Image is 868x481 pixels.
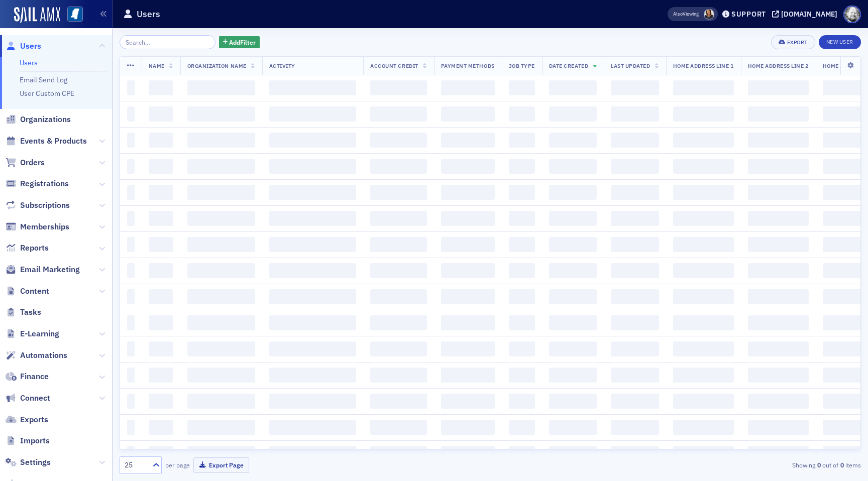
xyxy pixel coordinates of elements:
span: ‌ [748,185,809,200]
span: ‌ [269,394,357,409]
span: ‌ [673,446,734,461]
a: Tasks [6,307,41,318]
span: ‌ [509,237,535,252]
span: Email Marketing [20,264,80,275]
div: Export [787,40,808,45]
span: Organizations [20,114,71,125]
span: Add Filter [229,38,256,47]
a: Events & Products [6,136,87,147]
span: Finance [20,371,49,382]
span: ‌ [673,263,734,278]
span: ‌ [441,237,495,252]
div: Showing out of items [621,460,861,469]
span: ‌ [673,368,734,383]
span: ‌ [509,185,535,200]
span: ‌ [441,446,495,461]
span: Imports [20,435,50,446]
span: ‌ [441,289,495,304]
span: ‌ [370,446,426,461]
span: ‌ [187,394,255,409]
span: ‌ [187,106,255,122]
span: ‌ [187,341,255,356]
a: Email Marketing [6,264,80,275]
span: ‌ [149,237,173,252]
span: Subscriptions [20,200,70,211]
span: ‌ [509,446,535,461]
span: ‌ [127,446,135,461]
span: ‌ [748,237,809,252]
span: ‌ [509,80,535,95]
span: ‌ [509,211,535,226]
span: ‌ [748,106,809,122]
span: ‌ [549,289,597,304]
a: Users [20,58,38,67]
a: Memberships [6,221,69,232]
img: SailAMX [14,7,60,23]
a: New User [819,35,861,49]
span: ‌ [269,133,357,148]
span: ‌ [748,341,809,356]
div: [DOMAIN_NAME] [781,10,837,19]
span: ‌ [269,211,357,226]
button: [DOMAIN_NAME] [772,11,841,18]
span: ‌ [370,263,426,278]
span: ‌ [748,211,809,226]
span: ‌ [370,394,426,409]
span: Name [149,62,165,69]
span: ‌ [509,394,535,409]
span: ‌ [149,394,173,409]
a: Users [6,41,41,52]
span: ‌ [370,237,426,252]
a: Registrations [6,178,69,189]
span: ‌ [611,420,659,435]
span: ‌ [441,80,495,95]
span: ‌ [269,341,357,356]
span: ‌ [127,80,135,95]
span: ‌ [149,315,173,330]
span: ‌ [187,368,255,383]
span: ‌ [509,133,535,148]
span: ‌ [127,368,135,383]
span: ‌ [370,133,426,148]
span: Noma Burge [704,9,714,20]
button: Export [771,35,815,49]
a: Settings [6,457,51,468]
button: Export Page [193,457,249,473]
span: ‌ [187,211,255,226]
a: Subscriptions [6,200,70,211]
span: ‌ [509,368,535,383]
span: Date Created [549,62,588,69]
a: Finance [6,371,49,382]
a: Connect [6,393,50,404]
span: ‌ [549,106,597,122]
span: ‌ [370,420,426,435]
span: ‌ [127,263,135,278]
span: ‌ [441,211,495,226]
a: Orders [6,157,45,168]
span: Users [20,41,41,52]
label: per page [165,460,190,469]
span: Account Credit [370,62,418,69]
span: ‌ [127,106,135,122]
span: ‌ [549,341,597,356]
span: ‌ [127,289,135,304]
span: ‌ [370,341,426,356]
span: ‌ [149,368,173,383]
span: Automations [20,350,67,361]
span: ‌ [611,106,659,122]
span: ‌ [269,289,357,304]
span: Registrations [20,178,69,189]
span: Connect [20,393,50,404]
a: Organizations [6,114,71,125]
span: ‌ [127,394,135,409]
span: ‌ [611,315,659,330]
span: ‌ [441,185,495,200]
span: ‌ [187,133,255,148]
span: ‌ [441,263,495,278]
span: ‌ [269,420,357,435]
span: ‌ [748,420,809,435]
span: ‌ [269,106,357,122]
span: ‌ [187,185,255,200]
span: ‌ [370,211,426,226]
